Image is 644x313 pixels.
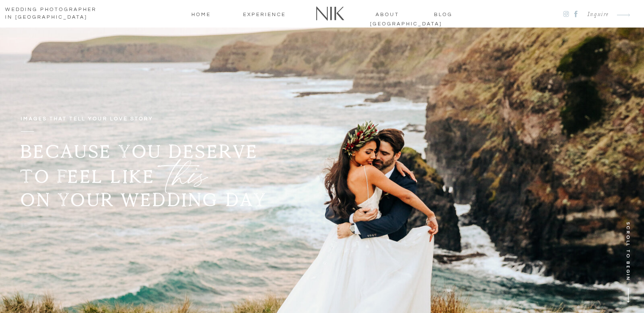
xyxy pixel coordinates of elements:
a: home [184,10,218,18]
a: wedding photographerin [GEOGRAPHIC_DATA] [5,6,105,22]
b: BECAUSE YOU DESERVE TO FEEL LIKE [20,140,259,188]
h1: wedding photographer in [GEOGRAPHIC_DATA] [5,6,105,22]
a: Inquire [580,9,609,20]
b: ON YOUR WEDDING DAY [20,188,267,211]
a: blog [426,10,461,18]
h2: this [169,149,228,191]
b: IMAGES THAT TELL YOUR LOVE STORY [21,116,153,122]
h2: SCROLL TO BEGIN [622,222,632,294]
a: Experience [239,10,290,18]
a: about [GEOGRAPHIC_DATA] [370,10,405,18]
a: Nik [311,3,349,25]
